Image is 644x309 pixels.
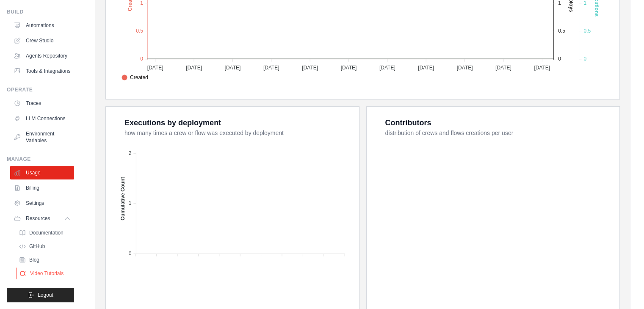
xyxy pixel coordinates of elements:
[583,28,591,34] tspan: 0.5
[10,49,74,63] a: Agents Repository
[124,117,221,129] div: Executions by deployment
[16,268,75,279] a: Video Tutorials
[495,64,511,70] tspan: [DATE]
[224,64,240,70] tspan: [DATE]
[129,250,132,256] tspan: 0
[124,129,349,137] dt: how many times a crew or flow was executed by deployment
[30,270,64,277] span: Video Tutorials
[7,156,74,163] div: Manage
[341,64,357,70] tspan: [DATE]
[186,64,202,70] tspan: [DATE]
[120,177,126,220] text: Cumulative Count
[558,28,565,34] tspan: 0.5
[10,181,74,195] a: Billing
[122,74,148,81] span: Created
[558,56,561,62] tspan: 0
[147,64,163,70] tspan: [DATE]
[29,243,45,250] span: GitHub
[29,229,64,236] span: Documentation
[379,64,395,70] tspan: [DATE]
[10,196,74,210] a: Settings
[129,150,132,156] tspan: 2
[129,200,132,206] tspan: 1
[15,254,74,266] a: Blog
[15,240,74,252] a: GitHub
[534,64,550,70] tspan: [DATE]
[263,64,279,70] tspan: [DATE]
[10,112,74,125] a: LLM Connections
[7,288,74,302] button: Logout
[26,215,50,222] span: Resources
[385,117,431,129] div: Contributors
[10,212,74,225] button: Resources
[29,257,39,263] span: Blog
[302,64,318,70] tspan: [DATE]
[140,56,143,62] tspan: 0
[10,19,74,32] a: Automations
[10,64,74,78] a: Tools & Integrations
[418,64,434,70] tspan: [DATE]
[457,64,473,70] tspan: [DATE]
[10,166,74,179] a: Usage
[7,86,74,93] div: Operate
[385,129,610,137] dt: distribution of crews and flows creations per user
[583,56,586,62] tspan: 0
[10,97,74,110] a: Traces
[7,8,74,15] div: Build
[15,227,74,239] a: Documentation
[136,28,143,34] tspan: 0.5
[10,34,74,47] a: Crew Studio
[10,127,74,147] a: Environment Variables
[38,292,53,298] span: Logout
